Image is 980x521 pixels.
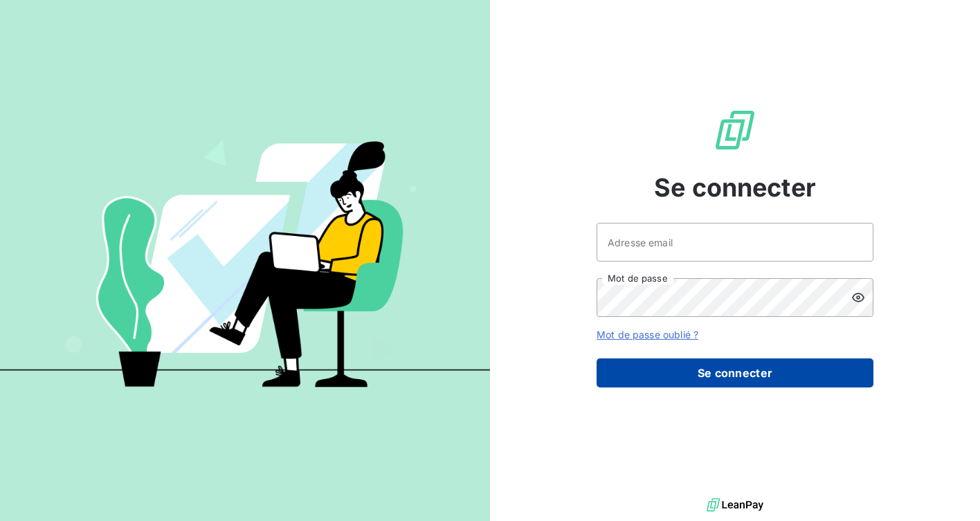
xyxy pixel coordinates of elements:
[707,495,763,515] img: logo
[597,358,873,387] button: Se connecter
[597,329,698,340] a: Mot de passe oublié ?
[654,169,816,206] span: Se connecter
[597,223,873,262] input: placeholder
[713,108,757,152] img: Logo LeanPay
